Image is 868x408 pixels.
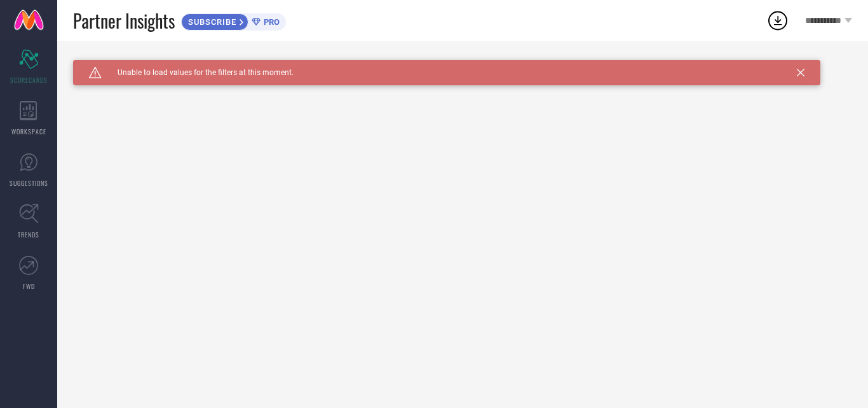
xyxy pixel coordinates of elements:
[10,75,48,85] span: SCORECARDS
[181,10,286,31] a: SUBSCRIBEPRO
[11,127,46,136] span: WORKSPACE
[18,230,39,239] span: TRENDS
[73,60,852,70] div: Unable to load filters at this moment. Please try later.
[102,68,294,77] span: Unable to load values for the filters at this moment.
[261,17,280,27] span: PRO
[23,281,35,291] span: FWD
[182,17,240,27] span: SUBSCRIBE
[10,178,48,188] span: SUGGESTIONS
[73,8,175,34] span: Partner Insights
[766,9,789,32] div: Open download list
